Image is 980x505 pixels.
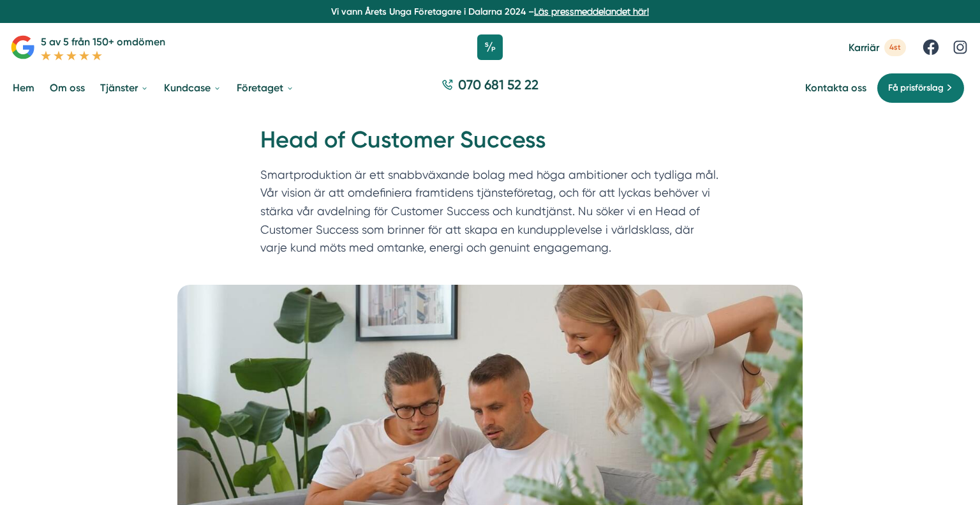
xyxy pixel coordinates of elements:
span: Karriär [849,41,879,54]
p: 5 av 5 från 150+ omdömen [41,34,165,50]
a: Tjänster [98,72,151,104]
a: Hem [10,72,37,104]
a: Företaget [234,72,297,104]
a: 070 681 52 22 [436,75,544,100]
a: Få prisförslag [877,73,965,103]
span: 070 681 52 22 [458,75,538,94]
a: Läs pressmeddelandet här! [534,6,649,17]
a: Karriär 4st [849,39,906,56]
span: Få prisförslag [888,81,944,95]
a: Om oss [47,72,87,104]
p: Vi vann Årets Unga Företagare i Dalarna 2024 – [5,5,975,18]
a: Kontakta oss [805,82,866,94]
h1: Head of Customer Success [260,124,720,166]
p: Smartproduktion är ett snabbväxande bolag med höga ambitioner och tydliga mål. Vår vision är att ... [260,166,720,263]
a: Kundcase [161,72,224,104]
span: 4st [884,39,906,56]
